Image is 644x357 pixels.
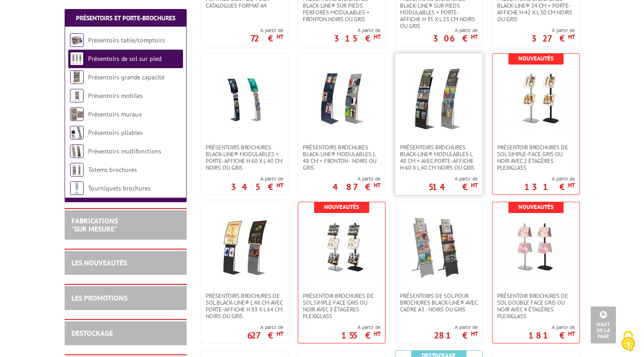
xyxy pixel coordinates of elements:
sup: HT [277,181,283,189]
span: Présentoirs brochures de sol Black-Line® L 48 cm avec porte-affiche H 83 x L 64 cm Noirs ou Gris [206,292,283,320]
sup: HT [568,33,575,41]
span: A partir de [524,175,575,182]
a: Totems brochures [88,166,137,174]
span: Présentoir brochures de sol simple face GRIS ou NOIR avec 3 étagères PLEXIGLASS [303,292,381,320]
a: DESTOCKAGE [71,329,113,338]
b: Nouveautés [518,203,554,211]
p: 131 € [524,184,575,190]
span: Présentoirs brochures Black-Line® modulables + porte-affiche H 60 x L 40 cm Noirs ou Gris [206,144,283,171]
sup: HT [568,181,575,189]
p: 327 € [531,36,575,41]
a: Présentoir brochures de sol double face GRIS ou NOIR avec 4 étagères PLEXIGLASS [493,292,579,320]
a: Présentoirs multifonctions [88,147,161,155]
img: Présentoirs de sol pour brochures Black-Line® avec cadre A3 - Noirs ou Gris [407,216,470,279]
span: A partir de [428,175,478,182]
img: Présentoirs mobiles [70,89,84,102]
p: 281 € [434,333,478,338]
p: 514 € [428,184,478,190]
a: LES NOUVEAUTÉS [71,258,127,267]
span: Présentoir brochures de sol simple-face GRIS ou Noir avec 2 étagères PLEXIGLASS [497,144,575,171]
p: 306 € [433,36,478,41]
a: Présentoir brochures de sol simple face GRIS ou NOIR avec 3 étagères PLEXIGLASS [298,292,385,320]
span: A partir de [528,324,575,331]
img: Présentoirs table/comptoirs [70,33,84,47]
span: A partir de [433,27,478,34]
a: Présentoirs brochures de sol Black-Line® L 48 cm avec porte-affiche H 83 x L 64 cm Noirs ou Gris [201,292,288,320]
span: A partir de [334,27,381,34]
a: Présentoirs et Porte-brochures [76,14,175,22]
a: Présentoirs grande capacité [88,73,165,81]
a: Présentoirs de sol pour brochures Black-Line® avec cadre A3 - Noirs ou Gris [395,292,482,313]
sup: HT [471,33,478,41]
a: Présentoirs mobiles [88,92,143,100]
p: 155 € [341,333,381,338]
span: Présentoirs brochures Black-Line® modulables L 48 cm + avec porte-affiche H 60 x L 40 cm Noirs ou... [400,144,478,171]
span: A partir de [231,175,283,182]
p: 487 € [333,184,381,190]
img: Présentoirs brochures Black-Line® modulables L 48 cm + fronton - Noirs ou gris [310,67,373,130]
button: Cookies (fenêtre modale) [612,326,644,357]
img: Présentoirs brochures Black-Line® modulables + porte-affiche H 60 x L 40 cm Noirs ou Gris [213,67,276,130]
span: A partir de [531,27,575,34]
sup: HT [277,330,283,338]
img: Présentoirs brochures de sol Black-Line® L 48 cm avec porte-affiche H 83 x L 64 cm Noirs ou Gris [213,216,276,279]
img: Cookies (fenêtre modale) [617,330,639,352]
a: Tourniquets brochures [88,184,150,192]
a: Présentoirs muraux [88,110,142,118]
a: Présentoirs brochures Black-Line® modulables L 48 cm + fronton - Noirs ou gris [298,144,385,171]
a: Haut de la page [591,306,616,343]
a: Présentoirs pliables [88,129,143,137]
span: A partir de [333,175,381,182]
img: Présentoir brochures de sol simple face GRIS ou NOIR avec 3 étagères PLEXIGLASS [310,216,373,279]
sup: HT [374,181,381,189]
p: 627 € [247,333,283,338]
sup: HT [471,181,478,189]
a: LES PROMOTIONS [71,293,127,302]
span: A partir de [341,324,381,331]
sup: HT [568,330,575,338]
img: Tourniquets brochures [70,181,84,195]
a: Présentoir brochures de sol simple-face GRIS ou Noir avec 2 étagères PLEXIGLASS [493,144,579,171]
img: Présentoirs brochures Black-Line® modulables L 48 cm + avec porte-affiche H 60 x L 40 cm Noirs ou... [407,67,470,130]
sup: HT [374,33,381,41]
img: Totems brochures [70,163,84,176]
span: A partir de [250,27,283,34]
a: FABRICATIONS"Sur Mesure" [71,216,118,233]
img: Présentoirs multifonctions [70,144,84,158]
sup: HT [277,33,283,41]
b: Nouveautés [324,203,359,211]
span: A partir de [247,324,283,331]
a: Présentoirs brochures Black-Line® modulables + porte-affiche H 60 x L 40 cm Noirs ou Gris [201,144,288,171]
span: Présentoirs de sol pour brochures Black-Line® avec cadre A3 - Noirs ou Gris [400,292,478,313]
p: 181 € [528,333,575,338]
sup: HT [471,330,478,338]
sup: HT [374,330,381,338]
img: Présentoir brochures de sol simple-face GRIS ou Noir avec 2 étagères PLEXIGLASS [504,67,568,130]
img: Présentoirs muraux [70,107,84,121]
span: Présentoir brochures de sol double face GRIS ou NOIR avec 4 étagères PLEXIGLASS [497,292,575,320]
span: Présentoirs brochures Black-Line® modulables L 48 cm + fronton - Noirs ou gris [303,144,381,171]
img: Présentoirs grande capacité [70,70,84,84]
span: A partir de [434,324,478,331]
p: 315 € [334,36,381,41]
img: Présentoirs de sol sur pied [70,52,84,65]
p: 72 € [250,36,283,41]
p: 345 € [231,184,283,190]
a: Présentoirs table/comptoirs [88,36,165,44]
a: Présentoirs de sol sur pied [88,55,161,63]
b: Nouveautés [518,55,554,62]
img: Présentoirs pliables [70,126,84,139]
img: Présentoir brochures de sol double face GRIS ou NOIR avec 4 étagères PLEXIGLASS [504,216,568,279]
a: Présentoirs brochures Black-Line® modulables L 48 cm + avec porte-affiche H 60 x L 40 cm Noirs ou... [395,144,482,171]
